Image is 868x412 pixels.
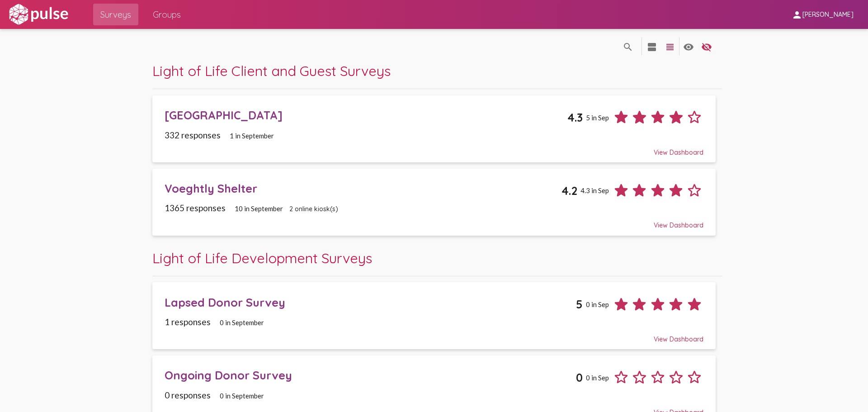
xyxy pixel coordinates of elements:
[619,37,637,55] button: language
[646,42,657,52] mat-icon: language
[165,390,211,400] span: 0 responses
[165,181,561,195] div: Voeghtly Shelter
[152,95,716,162] a: [GEOGRAPHIC_DATA]4.35 in Sep332 responses1 in SeptemberView Dashboard
[152,282,716,349] a: Lapsed Donor Survey50 in Sep1 responses0 in SeptemberView Dashboard
[165,130,221,140] span: 332 responses
[623,42,633,52] mat-icon: language
[153,6,181,23] span: Groups
[165,327,703,343] div: View Dashboard
[165,213,703,229] div: View Dashboard
[561,184,577,198] span: 4.2
[152,249,372,267] span: Light of Life Development Surveys
[576,370,583,384] span: 0
[567,110,583,124] span: 4.3
[152,62,391,80] span: Light of Life Client and Guest Surveys
[698,37,716,55] button: language
[580,186,609,194] span: 4.3 in Sep
[165,140,703,156] div: View Dashboard
[586,114,609,122] span: 5 in Sep
[220,318,264,327] span: 0 in September
[220,392,264,400] span: 0 in September
[289,205,338,213] span: 2 online kiosk(s)
[792,9,802,20] mat-icon: person
[661,37,679,55] button: language
[683,42,694,52] mat-icon: language
[100,6,131,23] span: Surveys
[701,42,712,52] mat-icon: language
[93,4,138,25] a: Surveys
[230,132,274,140] span: 1 in September
[165,203,226,213] span: 1365 responses
[146,4,188,25] a: Groups
[802,11,854,19] span: [PERSON_NAME]
[7,3,70,26] img: white-logo.svg
[152,169,716,236] a: Voeghtly Shelter4.24.3 in Sep1365 responses10 in September2 online kiosk(s)View Dashboard
[235,204,283,213] span: 10 in September
[784,6,861,23] button: [PERSON_NAME]
[576,297,583,311] span: 5
[586,300,609,308] span: 0 in Sep
[665,42,675,52] mat-icon: language
[643,37,661,55] button: language
[165,295,576,309] div: Lapsed Donor Survey
[586,374,609,382] span: 0 in Sep
[679,37,698,55] button: language
[165,108,567,122] div: [GEOGRAPHIC_DATA]
[165,317,211,327] span: 1 responses
[165,368,576,382] div: Ongoing Donor Survey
